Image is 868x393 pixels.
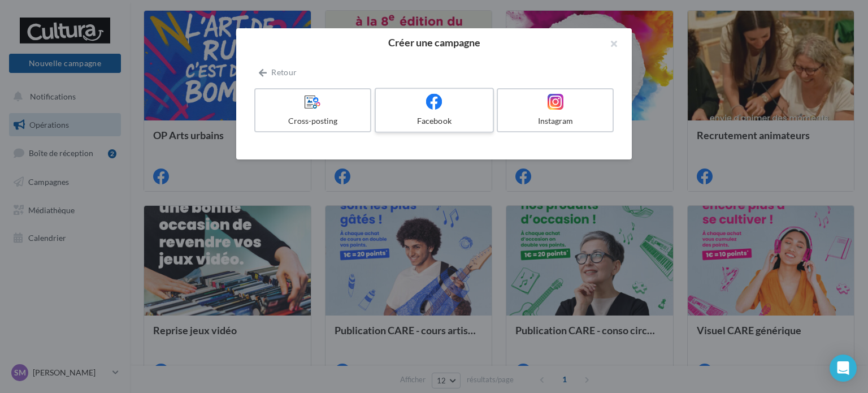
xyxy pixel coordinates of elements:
div: Cross-posting [260,115,366,127]
div: Open Intercom Messenger [830,355,857,382]
div: Facebook [380,115,488,127]
div: Instagram [502,115,608,127]
button: Retour [254,66,301,79]
h2: Créer une campagne [254,37,614,47]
